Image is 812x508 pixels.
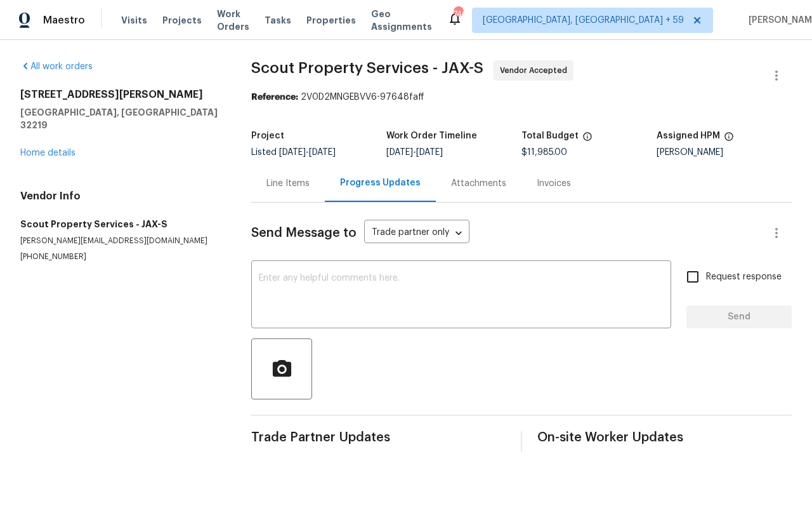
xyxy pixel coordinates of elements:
span: Listed [251,148,336,157]
span: Visits [121,14,147,27]
span: Geo Assignments [371,8,432,33]
div: Invoices [537,177,571,190]
span: - [279,148,336,157]
span: Request response [706,271,782,284]
span: [DATE] [386,148,413,157]
h5: Total Budget [521,131,579,140]
p: [PERSON_NAME][EMAIL_ADDRESS][DOMAIN_NAME] [20,236,221,246]
span: Tasks [265,16,291,25]
a: All work orders [20,62,93,71]
span: [GEOGRAPHIC_DATA], [GEOGRAPHIC_DATA] + 59 [483,14,684,27]
h5: Work Order Timeline [386,131,477,140]
span: Work Orders [217,8,249,33]
span: $11,985.00 [521,148,567,157]
span: Maestro [43,14,85,27]
span: - [386,148,443,157]
span: The total cost of line items that have been proposed by Opendoor. This sum includes line items th... [582,131,593,148]
span: Vendor Accepted [500,64,572,77]
div: Attachments [451,177,506,190]
span: [DATE] [416,148,443,157]
h5: [GEOGRAPHIC_DATA], [GEOGRAPHIC_DATA] 32219 [20,106,221,131]
h5: Scout Property Services - JAX-S [20,218,221,231]
span: [DATE] [309,148,336,157]
span: [DATE] [279,148,306,157]
span: On-site Worker Updates [537,431,792,444]
div: 2V0D2MNGEBVV6-97648faff [251,91,792,104]
p: [PHONE_NUMBER] [20,251,221,262]
h5: Assigned HPM [657,131,720,140]
div: 740 [454,8,462,20]
span: Send Message to [251,227,357,239]
span: The hpm assigned to this work order. [724,131,734,148]
div: Trade partner only [364,223,469,244]
div: Progress Updates [340,177,421,189]
span: Projects [162,14,202,27]
div: [PERSON_NAME] [657,148,792,157]
span: Trade Partner Updates [251,431,506,444]
div: Line Items [266,177,310,190]
span: Scout Property Services - JAX-S [251,60,483,76]
span: Properties [306,14,356,27]
h5: Project [251,131,284,140]
b: Reference: [251,93,298,102]
h2: [STREET_ADDRESS][PERSON_NAME] [20,88,221,101]
h4: Vendor Info [20,190,221,203]
a: Home details [20,149,75,157]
